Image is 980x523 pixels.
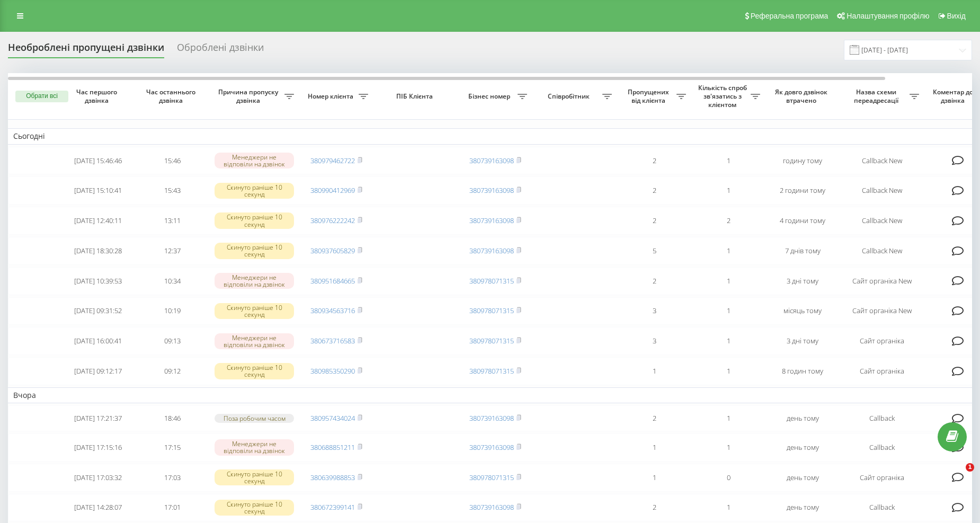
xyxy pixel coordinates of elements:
[135,327,209,355] td: 09:13
[751,12,828,20] span: Реферальна програма
[765,267,840,295] td: 3 дні тому
[691,433,765,462] td: 1
[135,147,209,175] td: 15:46
[469,216,514,225] a: 380739163098
[135,433,209,462] td: 17:15
[61,207,135,235] td: [DATE] 12:40:11
[617,405,691,431] td: 2
[135,405,209,431] td: 18:46
[135,494,209,522] td: 17:01
[15,91,68,102] button: Обрати всі
[135,464,209,492] td: 17:03
[469,502,514,512] a: 380739163098
[840,464,924,492] td: Сайт органіка
[215,273,294,289] div: Менеджери не відповіли на дзвінок
[765,327,840,355] td: 3 дні тому
[310,413,355,423] a: 380957434024
[310,306,355,315] a: 380934563716
[469,336,514,345] a: 380978071315
[691,176,765,205] td: 1
[840,494,924,522] td: Callback
[538,92,602,101] span: Співробітник
[215,153,294,169] div: Менеджери не відповіли на дзвінок
[215,333,294,349] div: Менеджери не відповіли на дзвінок
[177,42,264,58] div: Оброблені дзвінки
[215,363,294,379] div: Скинуто раніше 10 секунд
[765,494,840,522] td: день тому
[61,267,135,295] td: [DATE] 10:39:53
[691,464,765,492] td: 0
[135,297,209,325] td: 10:19
[840,357,924,385] td: Сайт органіка
[469,276,514,286] a: 380978071315
[215,212,294,228] div: Скинуто раніше 10 секунд
[765,207,840,235] td: 4 години тому
[310,336,355,345] a: 380673716583
[765,147,840,175] td: годину тому
[840,267,924,295] td: Сайт органіка New
[469,442,514,452] a: 380739163098
[765,176,840,205] td: 2 години тому
[691,405,765,431] td: 1
[310,442,355,452] a: 380688851211
[944,463,969,489] iframe: Intercom live chat
[691,267,765,295] td: 1
[947,12,966,20] span: Вихід
[691,207,765,235] td: 2
[691,237,765,265] td: 1
[617,327,691,355] td: 3
[61,464,135,492] td: [DATE] 17:03:32
[765,464,840,492] td: день тому
[61,357,135,385] td: [DATE] 09:12:17
[840,237,924,265] td: Callback New
[617,297,691,325] td: 3
[310,473,355,482] a: 380639988853
[840,176,924,205] td: Callback New
[469,156,514,165] a: 380739163098
[144,88,201,104] span: Час останнього дзвінка
[310,216,355,225] a: 380976222242
[966,463,974,472] span: 1
[135,357,209,385] td: 09:12
[215,500,294,516] div: Скинуто раніше 10 секунд
[774,88,831,104] span: Як довго дзвінок втрачено
[697,84,751,109] span: Кількість спроб зв'язатись з клієнтом
[617,267,691,295] td: 2
[215,243,294,259] div: Скинуто раніше 10 секунд
[840,147,924,175] td: Callback New
[617,147,691,175] td: 2
[691,147,765,175] td: 1
[305,92,359,101] span: Номер клієнта
[845,88,910,104] span: Назва схеми переадресації
[215,183,294,199] div: Скинуто раніше 10 секунд
[840,207,924,235] td: Callback New
[61,494,135,522] td: [DATE] 14:28:07
[61,237,135,265] td: [DATE] 18:30:28
[847,12,929,20] span: Налаштування профілю
[840,297,924,325] td: Сайт органіка New
[61,176,135,205] td: [DATE] 15:10:41
[469,246,514,255] a: 380739163098
[617,357,691,385] td: 1
[469,306,514,315] a: 380978071315
[617,433,691,462] td: 1
[691,357,765,385] td: 1
[215,469,294,485] div: Скинуто раніше 10 секунд
[464,92,518,101] span: Бізнес номер
[215,88,284,104] span: Причина пропуску дзвінка
[691,494,765,522] td: 1
[61,405,135,431] td: [DATE] 17:21:37
[765,405,840,431] td: день тому
[469,473,514,482] a: 380978071315
[310,156,355,165] a: 380979462722
[215,303,294,319] div: Скинуто раніше 10 секунд
[765,237,840,265] td: 7 днів тому
[310,366,355,376] a: 380985350290
[617,207,691,235] td: 2
[469,185,514,195] a: 380739163098
[310,185,355,195] a: 380990412969
[61,433,135,462] td: [DATE] 17:15:16
[382,92,449,101] span: ПІБ Клієнта
[691,297,765,325] td: 1
[215,414,294,423] div: Поза робочим часом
